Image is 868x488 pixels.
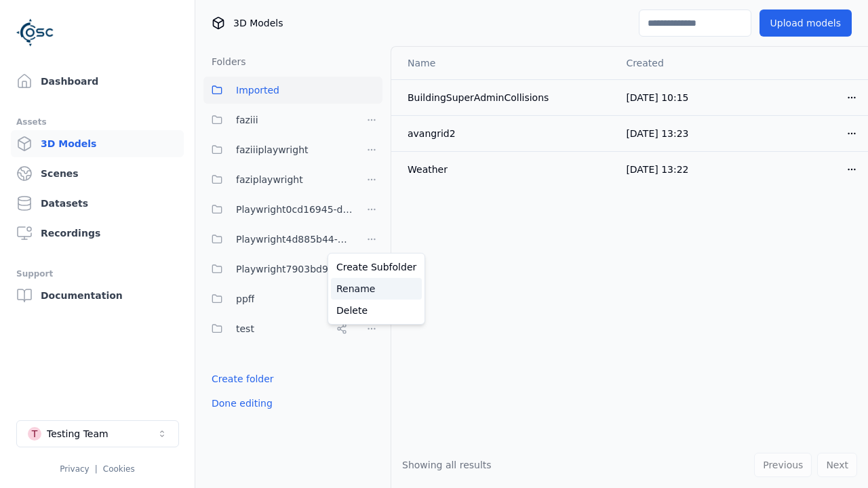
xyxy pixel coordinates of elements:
[331,278,422,300] a: Rename
[331,300,422,321] a: Delete
[331,256,422,278] a: Create Subfolder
